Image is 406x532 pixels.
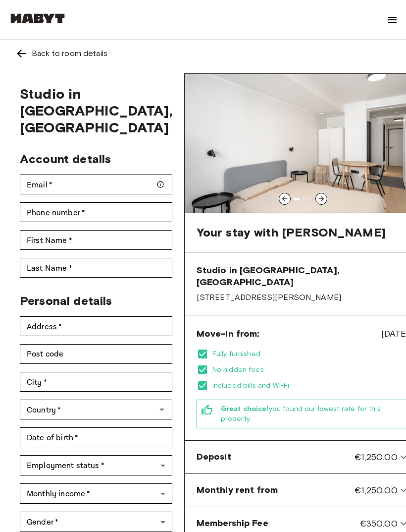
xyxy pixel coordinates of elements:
div: First Name [20,230,172,250]
img: Left pointing arrow [16,48,28,59]
span: Your stay with [PERSON_NAME] [197,225,386,240]
div: Email [20,175,172,194]
span: €1,250.00 [355,484,397,497]
span: Monthly rent from [197,484,278,497]
button: Open [155,403,169,416]
span: Membership Fee [197,517,268,530]
a: Left pointing arrowBack to room details [8,40,398,67]
span: Studio in [GEOGRAPHIC_DATA], [GEOGRAPHIC_DATA] [20,85,172,136]
span: €1,250.00 [355,451,397,464]
div: Last Name [20,258,172,278]
div: Post code [20,344,172,364]
span: Deposit [197,451,231,464]
span: €350.00 [360,517,398,530]
input: Choose date [20,427,172,447]
div: Address [20,316,172,336]
div: Phone number [20,202,172,222]
span: you found our lowest rate for this property [221,404,405,424]
b: Great choice! [221,405,269,413]
div: City [20,372,172,392]
span: Move-in from: [197,328,259,340]
span: Personal details [20,294,112,308]
span: Account details [20,152,111,166]
div: Back to room details [32,48,107,59]
svg: Make sure your email is correct — we'll send your booking details there. [156,180,164,188]
img: Habyt [8,13,67,23]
